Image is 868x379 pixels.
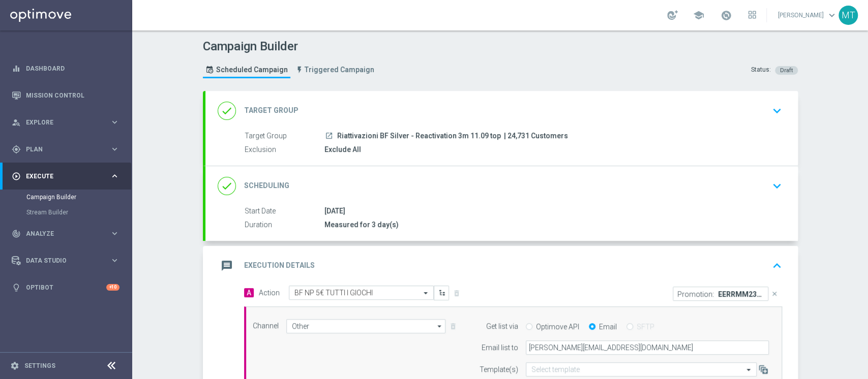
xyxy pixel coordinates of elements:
[12,64,21,73] i: equalizer
[106,284,119,291] div: +10
[110,171,119,181] i: keyboard_arrow_right
[26,119,110,125] span: Explore
[775,66,798,74] colored-tag: Draft
[12,145,21,154] i: gps_fixed
[718,290,764,298] p: EERRMM234489
[26,189,131,205] div: Campaign Builder
[11,118,120,127] button: person_search Explore keyboard_arrow_right
[26,274,106,301] a: Optibot
[486,322,518,331] label: Get list via
[110,117,119,127] i: keyboard_arrow_right
[259,289,280,297] label: Action
[11,230,120,238] button: track_changes Analyze keyboard_arrow_right
[11,65,120,73] button: equalizer Dashboard
[11,283,120,292] button: lightbulb Optibot +10
[110,144,119,154] i: keyboard_arrow_right
[769,103,785,118] i: keyboard_arrow_down
[768,101,786,120] button: keyboard_arrow_down
[26,258,110,264] span: Data Studio
[244,181,289,191] h2: Scheduling
[26,146,110,152] span: Plan
[769,178,785,194] i: keyboard_arrow_down
[504,132,568,141] span: | 24,731 Customers
[599,322,617,331] label: Email
[780,67,793,74] span: Draft
[305,66,374,74] span: Triggered Campaign
[26,208,106,216] a: Stream Builder
[677,290,714,298] p: Promotion:
[12,256,110,265] div: Data Studio
[324,219,778,230] div: Measured for 3 day(s)
[526,340,769,355] input: Enter email address, use comma to separate multiple Emails
[826,10,837,21] span: keyboard_arrow_down
[218,177,236,195] i: done
[245,145,324,154] label: Exclusion
[777,8,839,23] a: [PERSON_NAME]keyboard_arrow_down
[26,205,131,220] div: Stream Builder
[325,132,333,140] i: launch
[12,172,21,181] i: play_circle_outline
[768,176,786,196] button: keyboard_arrow_down
[12,118,110,127] div: Explore
[771,290,778,297] i: close
[12,145,110,154] div: Plan
[110,256,119,265] i: keyboard_arrow_right
[435,320,445,333] i: arrow_drop_down
[244,106,298,115] h2: Target Group
[218,101,786,120] div: done Target Group keyboard_arrow_down
[26,82,119,109] a: Mission Control
[482,343,518,352] label: Email list to
[293,61,377,78] a: Triggered Campaign
[11,172,120,180] button: play_circle_outline Execute keyboard_arrow_right
[673,287,779,301] div: EERRMM234489
[26,193,106,201] a: Campaign Builder
[768,256,786,275] button: keyboard_arrow_up
[218,256,786,275] div: message Execution Details keyboard_arrow_up
[751,66,771,75] div: Status:
[110,229,119,238] i: keyboard_arrow_right
[26,231,110,237] span: Analyze
[24,363,55,369] a: Settings
[536,322,579,331] label: Optimove API
[12,274,119,301] div: Optibot
[203,61,290,78] a: Scheduled Campaign
[286,319,446,333] input: Select channel
[337,132,501,141] span: Riattivazioni BF Silver - Reactivation 3m 11.09 top
[10,361,19,370] i: settings
[12,283,21,292] i: lightbulb
[289,286,434,300] ng-select: BF NP 5€ TUTTI I GIOCHI
[839,6,858,25] div: MT
[693,10,704,21] span: school
[218,257,236,275] i: message
[216,66,288,74] span: Scheduled Campaign
[324,144,778,154] div: Exclude All
[11,257,120,265] button: Data Studio keyboard_arrow_right
[637,322,654,331] label: SFTP
[245,220,324,230] label: Duration
[12,55,119,82] div: Dashboard
[244,261,315,270] h2: Execution Details
[769,258,785,273] i: keyboard_arrow_up
[218,176,786,196] div: done Scheduling keyboard_arrow_down
[26,173,110,179] span: Execute
[11,91,120,100] button: Mission Control
[244,288,254,297] span: A
[26,55,119,82] a: Dashboard
[245,207,324,216] label: Start Date
[480,365,518,374] label: Template(s)
[245,132,324,141] label: Target Group
[768,287,779,301] button: close
[253,322,279,330] label: Channel
[203,39,379,54] h1: Campaign Builder
[12,229,110,238] div: Analyze
[218,102,236,120] i: done
[11,145,120,153] button: gps_fixed Plan keyboard_arrow_right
